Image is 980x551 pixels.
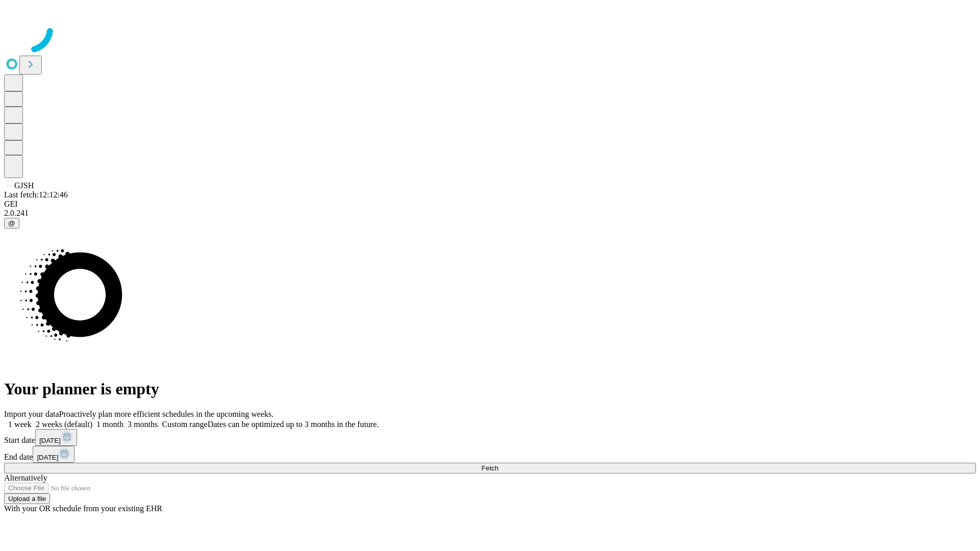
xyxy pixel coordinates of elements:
[4,209,976,218] div: 2.0.241
[96,420,124,429] span: 1 month
[14,181,34,190] span: GJSH
[59,410,274,418] span: Proactively plan more efficient schedules in the upcoming weeks.
[4,190,68,199] span: Last fetch: 12:12:46
[162,420,207,429] span: Custom range
[4,199,976,209] div: GEI
[208,420,379,429] span: Dates can be optimized up to 3 months in the future.
[4,410,59,418] span: Import your data
[4,380,976,398] h1: Your planner is empty
[4,493,50,504] button: Upload a file
[4,218,19,229] button: @
[4,473,47,482] span: Alternatively
[33,446,75,463] button: [DATE]
[8,219,15,227] span: @
[4,504,162,513] span: With your OR schedule from your existing EHR
[35,429,77,446] button: [DATE]
[4,446,976,463] div: End date
[36,420,92,429] span: 2 weeks (default)
[37,454,58,461] span: [DATE]
[481,464,498,472] span: Fetch
[39,437,61,444] span: [DATE]
[4,463,976,473] button: Fetch
[128,420,158,429] span: 3 months
[4,429,976,446] div: Start date
[8,420,32,429] span: 1 week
